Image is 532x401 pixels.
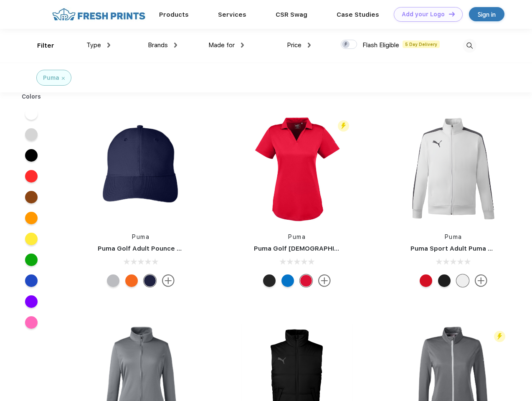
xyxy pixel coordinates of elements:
div: High Risk Red [420,274,432,287]
img: func=resize&h=266 [398,113,509,224]
div: Quarry [107,274,119,287]
a: Puma Golf [DEMOGRAPHIC_DATA]' Icon Golf Polo [254,245,409,252]
div: White and Quiet Shade [456,274,469,287]
div: Puma Black [438,274,451,287]
img: dropdown.png [174,43,177,48]
div: Colors [15,92,48,101]
span: Price [287,41,301,49]
span: Brands [148,41,168,49]
img: flash_active_toggle.svg [494,331,505,342]
a: Products [159,11,189,18]
span: Flash Eligible [362,41,399,49]
div: Peacoat [144,274,156,287]
img: desktop_search.svg [463,39,476,53]
img: more.svg [475,274,487,287]
a: Puma [288,233,306,240]
img: func=resize&h=266 [241,113,352,224]
img: fo%20logo%202.webp [50,7,148,22]
div: Filter [37,41,54,51]
img: more.svg [162,274,175,287]
img: func=resize&h=266 [85,113,196,224]
a: Puma [445,233,462,240]
a: Services [218,11,246,18]
div: High Risk Red [300,274,312,287]
div: Add your Logo [402,11,445,18]
img: flash_active_toggle.svg [338,120,349,132]
span: Made for [208,41,235,49]
a: CSR Swag [276,11,307,18]
div: Lapis Blue [281,274,294,287]
img: more.svg [318,274,331,287]
a: Puma Golf Adult Pounce Adjustable Cap [98,245,225,252]
div: Vibrant Orange [125,274,138,287]
div: Sign in [478,10,496,19]
img: filter_cancel.svg [62,77,65,80]
img: dropdown.png [241,43,244,48]
span: Type [86,41,101,49]
div: Puma [43,74,59,82]
img: dropdown.png [107,43,110,48]
div: Puma Black [263,274,276,287]
a: Puma [132,233,149,240]
a: Sign in [469,7,504,21]
span: 5 Day Delivery [403,41,440,48]
img: dropdown.png [308,43,311,48]
img: DT [449,12,455,16]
